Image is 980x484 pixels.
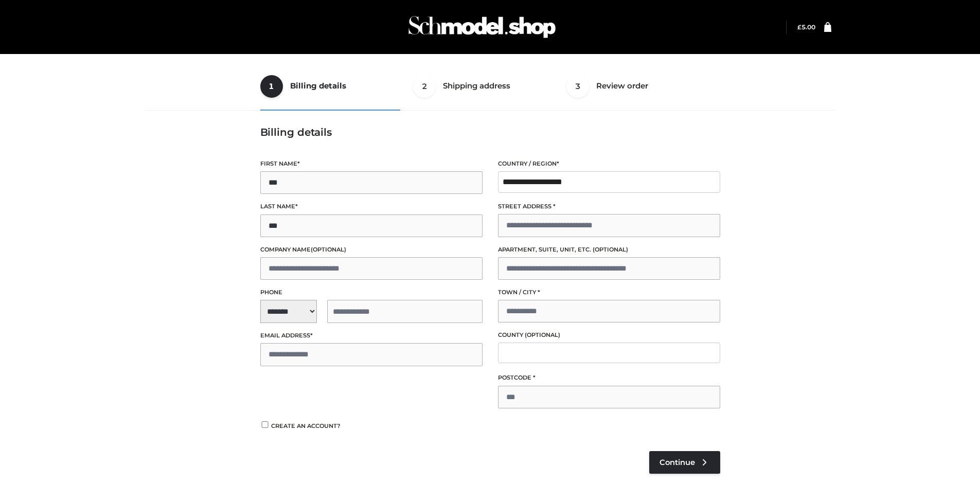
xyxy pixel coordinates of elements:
[405,7,559,47] img: Schmodel Admin 964
[498,330,720,340] label: County
[498,159,720,169] label: Country / Region
[260,202,483,211] label: Last name
[311,246,346,253] span: (optional)
[498,373,720,383] label: Postcode
[498,288,720,297] label: Town / City
[649,451,720,474] a: Continue
[660,458,695,467] span: Continue
[260,126,720,138] h3: Billing details
[260,331,483,340] label: Email address
[498,202,720,211] label: Street address
[797,23,801,31] span: £
[271,422,341,429] span: Create an account?
[260,288,483,297] label: Phone
[525,331,560,338] span: (optional)
[260,159,483,169] label: First name
[797,23,815,31] bdi: 5.00
[797,23,815,31] a: £5.00
[593,246,628,253] span: (optional)
[260,421,270,428] input: Create an account?
[260,245,483,255] label: Company name
[498,245,720,255] label: Apartment, suite, unit, etc.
